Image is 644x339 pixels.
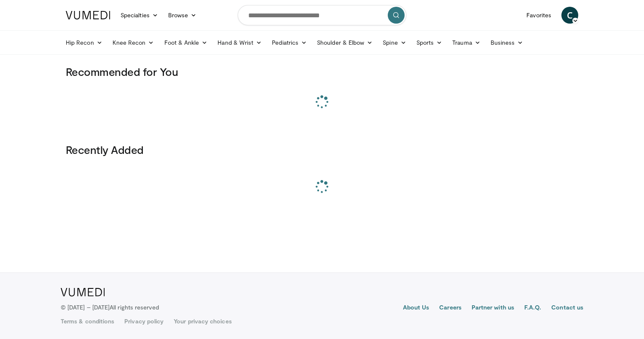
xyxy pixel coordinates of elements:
a: Specialties [115,7,163,24]
a: Terms & conditions [61,317,114,326]
a: Careers [439,303,462,313]
p: © [DATE] – [DATE] [61,303,159,312]
img: VuMedi Logo [66,11,110,19]
a: Your privacy choices [174,317,231,326]
a: Privacy policy [124,317,164,326]
h3: Recently Added [66,143,578,156]
a: Sports [411,34,448,51]
input: Search topics, interventions [238,5,406,25]
a: Pediatrics [267,34,312,51]
a: Favorites [521,7,556,24]
a: Shoulder & Elbow [312,34,378,51]
span: All rights reserved [110,304,159,311]
a: Hip Recon [61,34,107,51]
a: C [561,7,578,24]
a: Trauma [447,34,486,51]
a: About Us [403,303,429,313]
a: Foot & Ankle [159,34,213,51]
a: F.A.Q. [524,303,541,313]
a: Business [486,34,529,51]
img: VuMedi Logo [61,288,105,296]
a: Knee Recon [107,34,159,51]
a: Contact us [551,303,583,313]
a: Browse [163,7,202,24]
a: Partner with us [472,303,514,313]
a: Hand & Wrist [212,34,267,51]
a: Spine [378,34,411,51]
h3: Recommended for You [66,65,578,78]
